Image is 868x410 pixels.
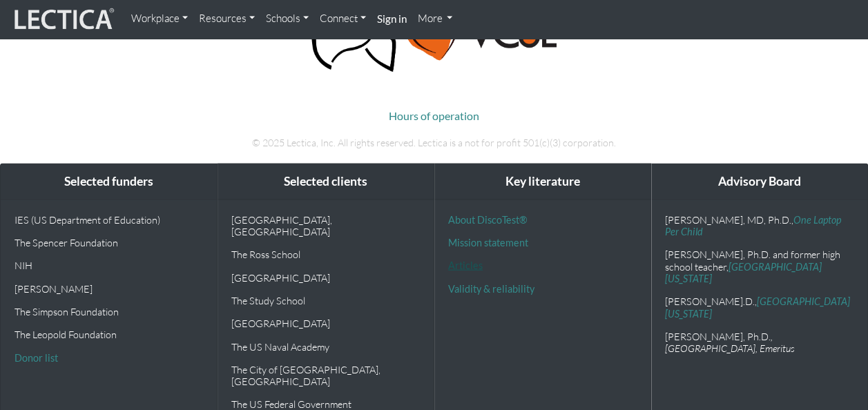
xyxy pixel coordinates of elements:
[389,109,479,122] a: Hours of operation
[218,164,434,199] div: Selected clients
[231,272,420,284] p: [GEOGRAPHIC_DATA]
[15,237,203,248] p: The Spencer Foundation
[314,6,372,32] a: Connect
[15,214,203,226] p: IES (US Department of Education)
[231,214,420,238] p: [GEOGRAPHIC_DATA], [GEOGRAPHIC_DATA]
[665,261,822,284] a: [GEOGRAPHIC_DATA][US_STATE]
[651,164,867,199] div: Advisory Board
[665,331,853,355] p: [PERSON_NAME], Ph.D.
[372,6,412,33] a: Sign in
[231,364,420,388] p: The City of [GEOGRAPHIC_DATA], [GEOGRAPHIC_DATA]
[448,237,528,248] a: Mission statement
[1,164,217,199] div: Selected funders
[15,352,58,364] a: Donor list
[665,248,853,284] p: [PERSON_NAME], Ph.D. and former high school teacher,
[193,6,260,32] a: Resources
[11,6,115,32] img: lecticalive
[51,135,818,150] p: © 2025 Lectica, Inc. All rights reserved. Lectica is a not for profit 501(c)(3) corporation.
[231,295,420,306] p: The Study School
[448,260,483,271] a: Articles
[448,214,527,226] a: About DiscoTest®
[15,306,203,318] p: The Simpson Foundation
[665,214,841,237] a: One Laptop Per Child
[448,283,534,295] a: Validity & reliability
[15,329,203,340] p: The Leopold Foundation
[231,398,420,410] p: The US Federal Government
[665,331,795,354] em: , [GEOGRAPHIC_DATA], Emeritus
[412,6,459,32] a: More
[260,6,314,32] a: Schools
[665,295,853,320] p: [PERSON_NAME].D.,
[126,6,193,32] a: Workplace
[665,214,853,238] p: [PERSON_NAME], MD, Ph.D.,
[15,283,203,295] p: [PERSON_NAME]
[231,341,420,353] p: The US Naval Academy
[434,164,650,199] div: Key literature
[231,248,420,260] p: The Ross School
[15,260,203,271] p: NIH
[231,318,420,329] p: [GEOGRAPHIC_DATA]
[665,295,850,319] a: [GEOGRAPHIC_DATA][US_STATE]
[377,12,407,25] strong: Sign in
